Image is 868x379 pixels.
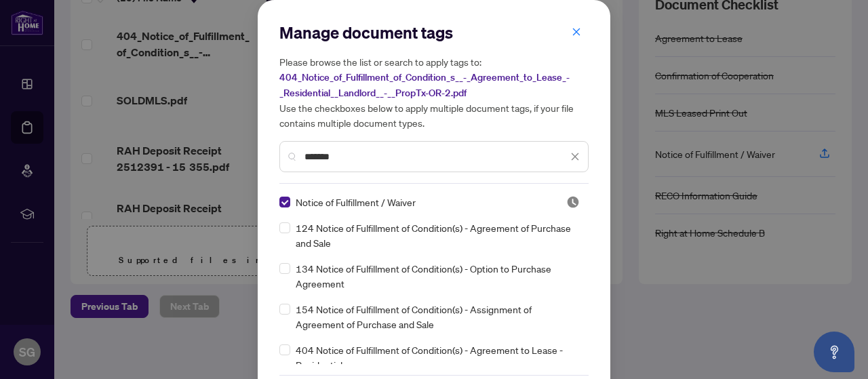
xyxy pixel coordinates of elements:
[279,22,589,43] h2: Manage document tags
[572,27,581,37] span: close
[296,342,580,372] span: 404 Notice of Fulfillment of Condition(s) - Agreement to Lease - Residential
[566,195,580,209] img: status
[566,195,580,209] span: Pending Review
[296,220,580,250] span: 124 Notice of Fulfillment of Condition(s) - Agreement of Purchase and Sale
[296,302,580,332] span: 154 Notice of Fulfillment of Condition(s) - Assignment of Agreement of Purchase and Sale
[814,332,854,372] button: Open asap
[279,54,589,130] h5: Please browse the list or search to apply tags to: Use the checkboxes below to apply multiple doc...
[296,261,580,291] span: 134 Notice of Fulfillment of Condition(s) - Option to Purchase Agreement
[296,195,416,210] span: Notice of Fulfillment / Waiver
[279,71,570,99] span: 404_Notice_of_Fulfillment_of_Condition_s__-_Agreement_to_Lease_-_Residential__Landlord__-__PropTx...
[570,152,580,161] span: close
